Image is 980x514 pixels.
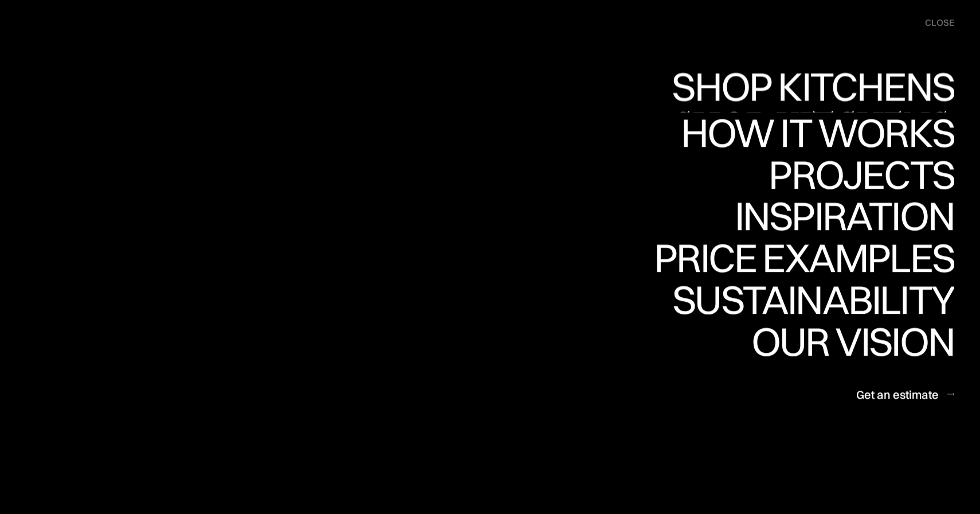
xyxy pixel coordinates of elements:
[914,11,954,34] div: menu
[666,67,954,107] div: Shop Kitchens
[654,237,954,278] div: Price examples
[769,154,954,194] div: Projects
[663,279,954,320] div: Sustainability
[678,153,954,193] div: How it works
[654,237,954,279] a: Price examplesPrice examples
[742,361,954,402] div: Our vision
[654,278,954,318] div: Price examples
[925,17,954,29] div: close
[856,387,939,402] div: Get an estimate
[666,107,954,147] div: Shop Kitchens
[719,196,954,238] a: InspirationInspiration
[742,321,954,363] a: Our visionOur vision
[678,112,954,153] div: How it works
[769,154,954,196] a: ProjectsProjects
[719,236,954,277] div: Inspiration
[666,71,954,112] a: Shop KitchensShop Kitchens
[663,320,954,360] div: Sustainability
[769,194,954,235] div: Projects
[742,321,954,361] div: Our vision
[678,112,954,154] a: How it worksHow it works
[856,380,954,408] a: Get an estimate
[719,196,954,236] div: Inspiration
[663,279,954,321] a: SustainabilitySustainability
